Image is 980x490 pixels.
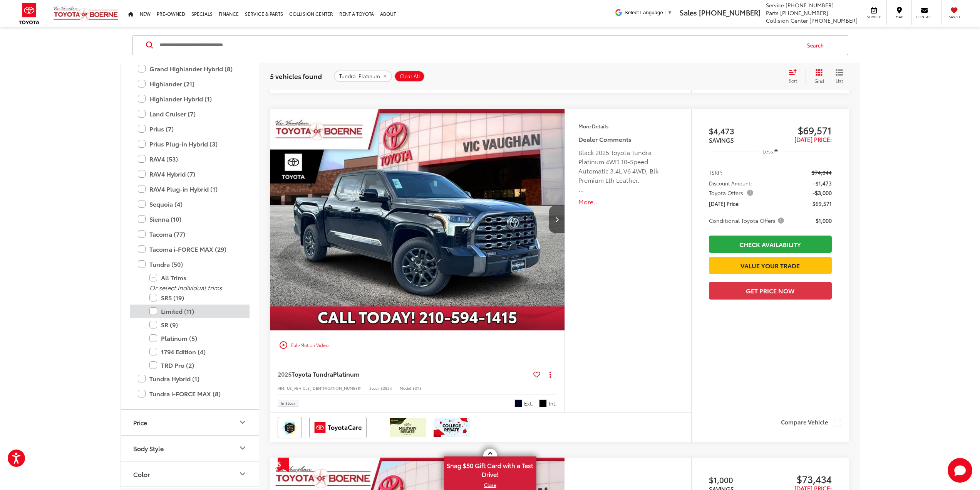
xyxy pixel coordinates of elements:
span: Clear All [400,73,420,79]
label: SR (9) [149,318,242,332]
button: More... [578,197,677,206]
img: /static/brand-toyota/National_Assets/toyota-college-grad.jpeg?height=48 [434,418,470,437]
span: [PHONE_NUMBER] [780,9,828,17]
span: Tundra: Platinum [339,73,380,79]
span: 2025 [278,369,291,378]
div: Price [238,418,247,427]
span: dropdown dots [549,371,551,377]
span: Collision Center [766,17,808,24]
span: Service [766,1,784,9]
span: Ext. [524,400,533,407]
label: Tundra i-FORCE MAX (8) [138,387,242,401]
a: 2025 Toyota Tundra Platinum 4WD CrewMax 5.5ft2025 Toyota Tundra Platinum 4WD CrewMax 5.5ft2025 To... [270,109,566,330]
span: [DATE] Price: [709,200,740,207]
label: 1794 Edition (4) [149,345,242,359]
span: Service [865,14,883,19]
span: Toyota Tundra [291,369,333,378]
span: Parts [766,9,779,17]
span: [PHONE_NUMBER] [809,17,858,24]
span: $1,000 [816,217,832,224]
span: Platinum [333,369,360,378]
button: Less [759,144,782,158]
label: Tacoma i-FORCE MAX (29) [138,242,242,256]
div: Price [133,419,147,426]
div: Color [238,469,247,478]
a: Select Language​ [625,10,672,15]
label: SR5 (19) [149,291,242,305]
label: Highlander Hybrid (1) [138,92,242,106]
span: TSRP: [709,168,722,176]
span: [US_VEHICLE_IDENTIFICATION_NUMBER] [285,385,362,391]
span: $4,473 [709,125,771,136]
span: Snag $50 Gift Card with a Test Drive! [445,457,536,481]
span: 8375 [412,385,422,391]
span: ​ [665,10,665,15]
button: PricePrice [121,410,260,435]
a: 2025Toyota TundraPlatinum [278,370,531,378]
h4: More Details [578,123,677,129]
span: SAVINGS [709,136,734,144]
i: Or select individual trims [149,283,222,292]
span: -$3,000 [812,189,832,197]
label: Tacoma (77) [138,227,242,241]
span: [DATE] Price: [794,135,832,143]
div: Black 2025 Toyota Tundra Platinum 4WD 10-Speed Automatic 3.4L V6 4WD, Blk Premium Lth Leather. Di... [578,148,677,194]
button: remove Tundra: Platinum [334,71,392,82]
div: Body Style [238,443,247,453]
span: Map [891,14,908,19]
svg: Start Chat [948,458,972,483]
div: Color [133,470,150,478]
span: Sort [789,77,797,84]
span: [PHONE_NUMBER] [786,1,834,9]
label: Limited (11) [149,305,242,318]
label: RAV4 Hybrid (7) [138,167,242,181]
span: Black Leather-Trimmed [539,399,547,407]
label: Compare Vehicle [781,419,841,426]
span: $69,571 [770,124,832,136]
button: Next image [549,206,565,233]
label: Platinum (5) [149,332,242,345]
input: Search by Make, Model, or Keyword [159,36,800,54]
label: All Trims [149,271,242,285]
label: Land Cruiser (7) [138,107,242,121]
button: Search [800,35,835,55]
label: Highlander (21) [138,77,242,91]
span: Midnight Black Metallic [514,399,522,407]
div: Body Style [133,445,164,452]
button: Body StyleBody Style [121,436,260,461]
img: ToyotaCare Vic Vaughan Toyota of Boerne Boerne TX [311,418,365,437]
span: Stock: [369,385,380,391]
span: Sales [680,7,697,17]
span: Toyota Offers: [709,189,755,197]
span: 5 vehicles found [270,71,322,81]
span: Contact [916,14,933,19]
img: Vic Vaughan Toyota of Boerne [53,6,119,22]
label: Prius (7) [138,122,242,136]
a: Check Availability [709,236,832,253]
img: Toyota Safety Sense Vic Vaughan Toyota of Boerne Boerne TX [279,418,300,437]
button: Get Price Now [709,282,832,299]
label: Sienna (10) [138,212,242,226]
span: Saved [946,14,963,19]
label: Prius Plug-in Hybrid (3) [138,137,242,151]
span: -$1,473 [813,179,832,187]
span: List [836,77,843,84]
span: Conditional Toyota Offers [709,217,786,224]
div: 2025 Toyota Tundra Platinum 0 [270,109,566,330]
h5: Dealer Comments [578,135,677,144]
span: [PHONE_NUMBER] [699,7,761,17]
button: Toggle Chat Window [948,458,972,483]
button: Select sort value [785,69,806,84]
span: Select Language [625,10,663,15]
button: List View [830,69,849,84]
label: TRD Pro (2) [149,359,242,372]
label: Tundra Hybrid (1) [138,372,242,386]
span: $1,000 [709,474,771,485]
button: Clear All [394,71,425,82]
button: ColorColor [121,461,260,487]
span: Int. [549,400,557,407]
span: $69,571 [812,200,832,207]
a: Value Your Trade [709,257,832,274]
span: In Stock [281,401,295,405]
